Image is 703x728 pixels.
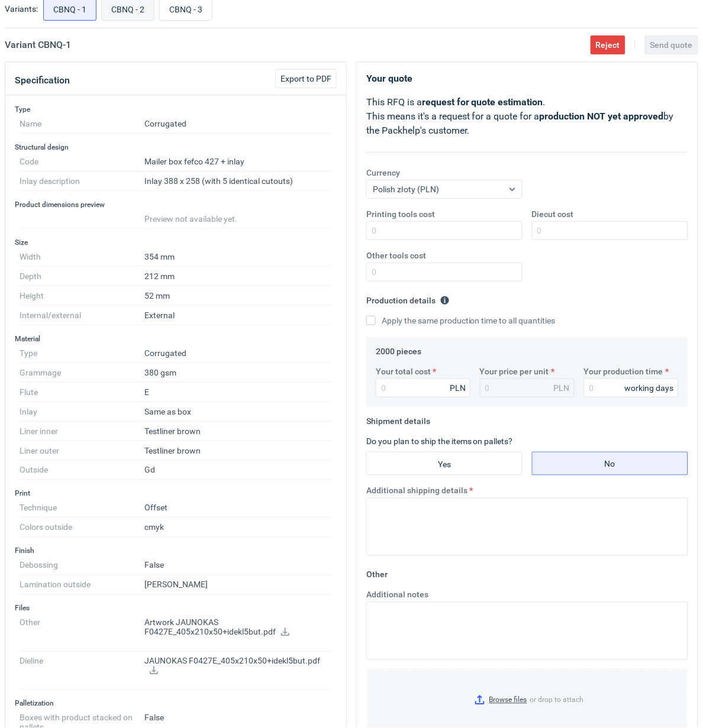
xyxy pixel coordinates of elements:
dt: Height [20,286,144,306]
h3: Files [15,604,337,613]
label: Other tools cost [366,250,426,261]
dd: Mailer box fefco 427 + inlay [144,152,332,172]
span: Preview not available yet. [144,214,237,224]
h3: Structural design [15,143,337,152]
label: Your price per unit [480,365,549,377]
dd: 212 mm [144,267,332,286]
dd: 52 mm [144,286,332,306]
dt: Outside [20,461,144,480]
label: Currency [366,167,400,179]
input: 0 [366,221,523,240]
legend: Other [366,565,388,580]
dd: E [144,383,332,402]
dd: Corrugated [144,344,332,363]
dt: Liner outer [20,441,144,461]
dt: Width [20,247,144,267]
button: Send quote [645,35,698,54]
strong: Your quote [366,73,412,84]
div: PLN [450,382,466,394]
dt: Internal/external [20,306,144,325]
label: Diecut cost [532,208,574,220]
strong: production NOT yet approved [540,111,664,122]
dd: 354 mm [144,247,332,267]
label: Your production time [584,365,663,377]
dd: Same as box [144,402,332,422]
dd: 380 gsm [144,363,332,383]
dd: Offset [144,499,332,518]
dt: Debossing [20,556,144,575]
dd: External [144,306,332,325]
h3: Palletization [15,699,337,708]
h3: Product dimensions preview [15,200,337,209]
dt: Technique [20,499,144,518]
h3: Print [15,489,337,499]
h2: Variant CBNQ - 1 [5,38,71,52]
button: Reject [591,35,625,54]
label: No [532,452,688,475]
p: This RFQ is a . This means it's a request for a quote for a by the Packhelp's customer. [366,95,688,138]
dd: Inlay 388 x 258 (with 5 identical cutouts) [144,172,332,191]
strong: request for quote estimation [422,96,543,108]
label: Do you plan to ship the items on pallets? [366,436,513,446]
label: Additional shipping details [366,485,467,497]
div: working days [625,382,674,394]
dt: Liner inner [20,422,144,441]
dd: [PERSON_NAME] [144,575,332,595]
p: Artwork JAUNOKAS F0427E_405x210x50+idekl5but.pdf [144,618,332,638]
dt: Inlay [20,402,144,422]
label: Printing tools cost [366,208,435,220]
dt: Grammage [20,363,144,383]
div: PLN [554,382,570,394]
button: Export to PDF [275,69,337,88]
legend: 2000 pieces [376,342,421,356]
dd: cmyk [144,518,332,538]
label: Yes [366,452,523,475]
span: Export to PDF [280,75,331,83]
dd: Testliner brown [144,422,332,441]
label: Apply the same production time to all quantities [366,315,556,326]
dt: Name [20,114,144,134]
dt: Inlay description [20,172,144,191]
button: Specification [15,66,70,95]
legend: Production details [366,291,450,305]
dt: Flute [20,383,144,402]
input: 0 [532,221,688,240]
label: Variants: [5,3,38,15]
dd: Corrugated [144,114,332,134]
input: 0 [584,378,679,397]
label: Your total cost [376,365,431,377]
dt: Type [20,344,144,363]
dt: Dieline [20,652,144,690]
dt: Code [20,152,144,172]
dd: Gd [144,461,332,480]
p: JAUNOKAS F0427E_405x210x50+idekl5but.pdf [144,656,332,677]
span: Polish złoty (PLN) [373,185,439,194]
dt: Other [20,613,144,652]
span: Send quote [650,41,693,49]
h3: Finish [15,546,337,556]
h3: Material [15,334,337,344]
legend: Shipment details [366,412,430,426]
dd: Testliner brown [144,441,332,461]
input: 0 [366,263,523,282]
span: Reject [596,41,620,49]
h3: Type [15,105,337,114]
label: Additional notes [366,589,428,601]
dt: Lamination outside [20,575,144,595]
dt: Colors outside [20,518,144,538]
input: 0 [376,378,470,397]
h3: Size [15,238,337,247]
dt: Depth [20,267,144,286]
dd: False [144,556,332,575]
